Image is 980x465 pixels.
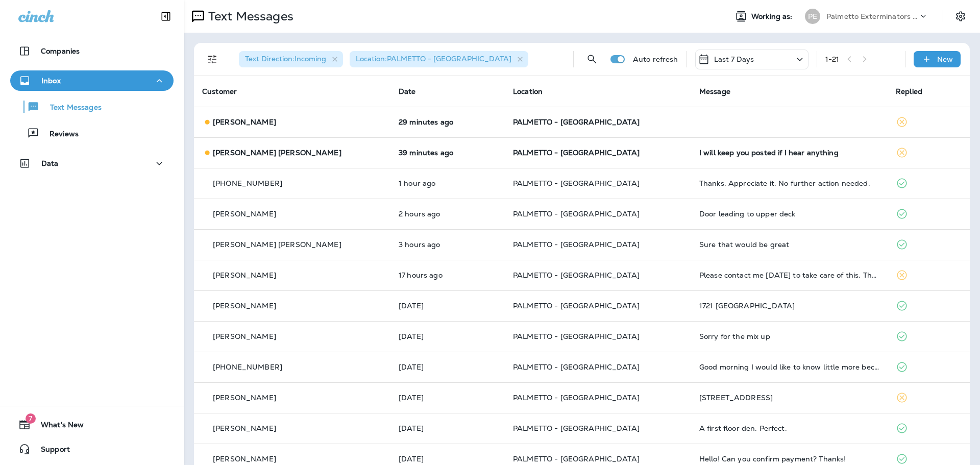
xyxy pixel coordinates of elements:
[213,302,276,310] p: [PERSON_NAME]
[513,393,640,402] span: PALMETTO - [GEOGRAPHIC_DATA]
[204,9,293,24] p: Text Messages
[399,332,497,340] p: Aug 15, 2025 09:08 AM
[10,414,174,435] button: 7What's New
[399,149,497,157] p: Aug 18, 2025 11:04 AM
[10,96,174,117] button: Text Messages
[213,149,341,157] p: [PERSON_NAME] [PERSON_NAME]
[213,179,282,188] span: [PHONE_NUMBER]
[513,148,640,157] span: PALMETTO - [GEOGRAPHIC_DATA]
[513,362,640,372] span: PALMETTO - [GEOGRAPHIC_DATA]
[41,47,80,55] p: Companies
[699,332,879,340] div: Sorry for the mix up
[213,394,276,402] p: [PERSON_NAME]
[152,6,180,27] button: Collapse Sidebar
[213,362,282,372] span: [PHONE_NUMBER]
[399,210,497,218] p: Aug 18, 2025 09:34 AM
[10,41,174,61] button: Companies
[41,77,61,85] p: Inbox
[213,271,276,279] p: [PERSON_NAME]
[513,179,640,188] span: PALMETTO - [GEOGRAPHIC_DATA]
[213,118,276,126] p: [PERSON_NAME]
[399,179,497,187] p: Aug 18, 2025 10:00 AM
[399,240,497,249] p: Aug 18, 2025 07:56 AM
[951,7,970,26] button: Settings
[245,54,326,63] span: Text Direction : Incoming
[699,455,879,463] div: Hello! Can you confirm payment? Thanks!
[699,210,879,218] div: Door leading to upper deck
[937,55,953,63] p: New
[213,455,276,463] p: [PERSON_NAME]
[399,118,497,126] p: Aug 18, 2025 11:13 AM
[699,302,879,310] div: 1721 Manassas
[513,87,543,96] span: Location
[399,424,497,432] p: Aug 14, 2025 10:16 AM
[202,49,223,69] button: Filters
[350,51,528,67] div: Location:PALMETTO - [GEOGRAPHIC_DATA]
[213,332,276,340] p: [PERSON_NAME]
[699,149,879,157] div: I will keep you posted if I hear anything
[633,55,678,63] p: Auto refresh
[399,271,497,279] p: Aug 17, 2025 05:48 PM
[213,240,341,249] p: [PERSON_NAME] [PERSON_NAME]
[10,439,174,459] button: Support
[825,55,840,63] div: 1 - 21
[582,49,602,69] button: Search Messages
[399,302,497,310] p: Aug 15, 2025 03:25 PM
[10,70,174,91] button: Inbox
[699,179,879,187] div: Thanks. Appreciate it. No further action needed.
[699,87,730,96] span: Message
[699,394,879,402] div: 720 Gate Post Dr
[699,240,879,249] div: Sure that would be great
[399,363,497,371] p: Aug 15, 2025 07:11 AM
[202,87,237,96] span: Customer
[213,210,276,218] p: [PERSON_NAME]
[10,123,174,144] button: Reviews
[41,159,59,167] p: Data
[513,424,640,433] span: PALMETTO - [GEOGRAPHIC_DATA]
[513,117,640,127] span: PALMETTO - [GEOGRAPHIC_DATA]
[513,301,640,310] span: PALMETTO - [GEOGRAPHIC_DATA]
[805,9,820,24] div: PE
[513,240,640,249] span: PALMETTO - [GEOGRAPHIC_DATA]
[40,103,102,113] p: Text Messages
[399,455,497,463] p: Aug 14, 2025 07:31 AM
[714,55,754,63] p: Last 7 Days
[699,271,879,279] div: Please contact me Monday, August 18th to take care of this. Thanks.
[213,424,276,432] p: [PERSON_NAME]
[699,424,879,432] div: A first floor den. Perfect.
[39,130,79,139] p: Reviews
[513,271,640,280] span: PALMETTO - [GEOGRAPHIC_DATA]
[26,413,36,424] span: 7
[513,454,640,463] span: PALMETTO - [GEOGRAPHIC_DATA]
[31,421,84,433] span: What's New
[699,363,879,371] div: Good morning I would like to know little more because I have termite bound with another company. ...
[399,87,416,96] span: Date
[513,332,640,341] span: PALMETTO - [GEOGRAPHIC_DATA]
[826,12,918,20] p: Palmetto Exterminators LLC
[751,12,795,21] span: Working as:
[513,209,640,218] span: PALMETTO - [GEOGRAPHIC_DATA]
[239,51,343,67] div: Text Direction:Incoming
[399,394,497,402] p: Aug 14, 2025 07:34 PM
[31,445,70,457] span: Support
[10,153,174,174] button: Data
[896,87,922,96] span: Replied
[356,54,511,63] span: Location : PALMETTO - [GEOGRAPHIC_DATA]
